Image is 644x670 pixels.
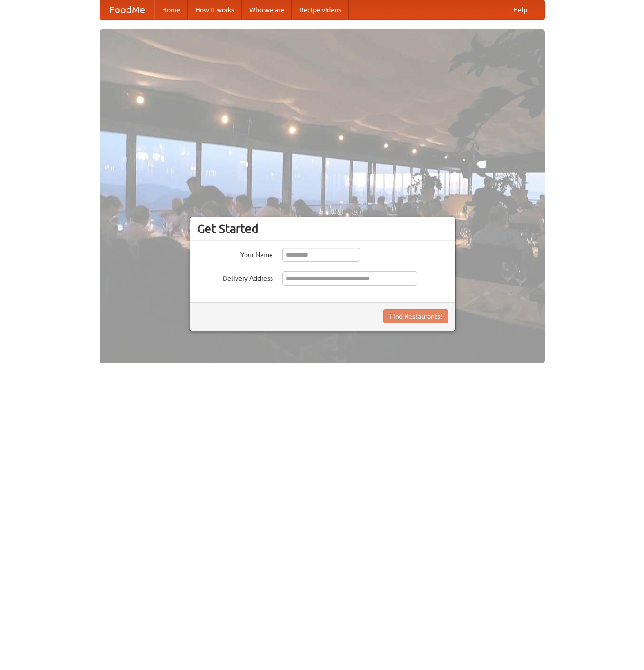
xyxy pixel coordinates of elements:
[154,0,188,19] a: Home
[197,222,448,236] h3: Get Started
[506,0,535,19] a: Help
[100,0,154,19] a: FoodMe
[242,0,292,19] a: Who we are
[292,0,349,19] a: Recipe videos
[197,248,273,259] label: Your Name
[383,309,448,323] button: Find Restaurants!
[188,0,242,19] a: How it works
[197,271,273,283] label: Delivery Address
